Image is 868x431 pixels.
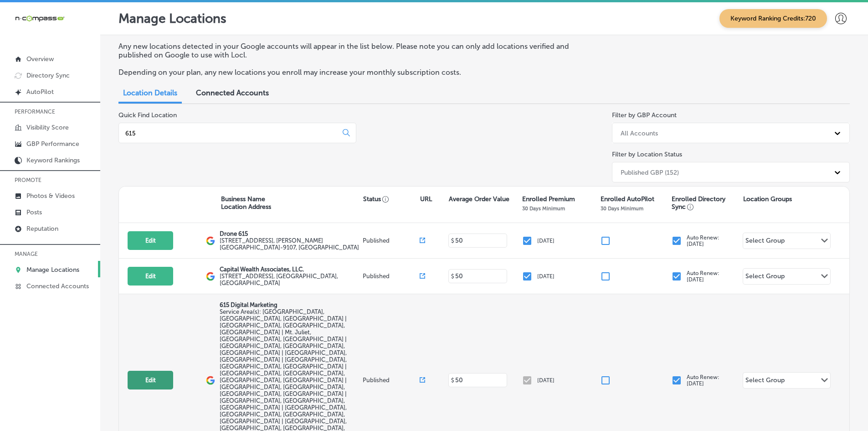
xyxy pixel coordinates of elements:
span: Keyword Ranking Credits: 720 [719,9,827,28]
p: Location Groups [743,195,792,203]
p: Published [363,273,420,280]
p: 30 Days Minimum [601,205,643,212]
label: [STREET_ADDRESS] , [PERSON_NAME][GEOGRAPHIC_DATA]-9107, [GEOGRAPHIC_DATA] [220,237,360,251]
button: Edit [128,267,173,286]
button: Edit [128,371,173,389]
p: Depending on your plan, any new locations you enroll may increase your monthly subscription costs. [118,68,594,77]
div: Published GBP (152) [621,168,679,176]
p: Capital Wealth Associates, LLC. [220,266,360,273]
p: $ [451,238,454,244]
p: Connected Accounts [26,282,89,290]
div: Select Group [745,376,785,387]
p: Photos & Videos [26,192,75,200]
p: Published [363,237,420,244]
p: Enrolled Premium [522,195,575,203]
p: Published [363,377,420,384]
p: [DATE] [537,238,555,244]
p: Visibility Score [26,124,69,131]
label: Filter by GBP Account [612,111,677,119]
span: Connected Accounts [196,88,269,97]
img: logo [206,272,215,281]
p: Enrolled AutoPilot [601,195,654,203]
p: Drone 615 [220,230,360,237]
p: Reputation [26,225,58,233]
div: All Accounts [621,129,658,137]
label: [STREET_ADDRESS] , [GEOGRAPHIC_DATA], [GEOGRAPHIC_DATA] [220,273,360,286]
p: Any new locations detected in your Google accounts will appear in the list below. Please note you... [118,42,594,59]
p: Average Order Value [449,195,509,203]
p: Enrolled Directory Sync [672,195,738,211]
p: 615 Digital Marketing [220,301,360,308]
button: Edit [128,231,173,250]
p: Posts [26,208,42,216]
p: Business Name Location Address [221,195,271,211]
label: Quick Find Location [118,111,177,119]
p: [DATE] [537,377,555,384]
p: Auto Renew: [DATE] [687,270,719,283]
img: 660ab0bf-5cc7-4cb8-ba1c-48b5ae0f18e60NCTV_CLogo_TV_Black_-500x88.png [15,14,65,23]
p: Manage Locations [118,11,226,26]
p: [DATE] [537,273,555,280]
p: $ [451,273,454,280]
div: Select Group [745,237,785,247]
p: Directory Sync [26,72,70,79]
span: Location Details [123,88,177,97]
img: logo [206,376,215,385]
p: Overview [26,55,54,63]
p: Manage Locations [26,266,79,274]
p: URL [420,195,432,203]
input: All Locations [124,129,335,137]
p: Keyword Rankings [26,156,80,164]
p: GBP Performance [26,140,79,148]
p: 30 Days Minimum [522,205,565,212]
p: $ [451,377,454,384]
p: Auto Renew: [DATE] [687,374,719,387]
label: Filter by Location Status [612,151,682,158]
p: Status [363,195,420,203]
p: AutoPilot [26,88,54,96]
div: Select Group [745,272,785,283]
img: logo [206,236,215,245]
p: Auto Renew: [DATE] [687,234,719,247]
